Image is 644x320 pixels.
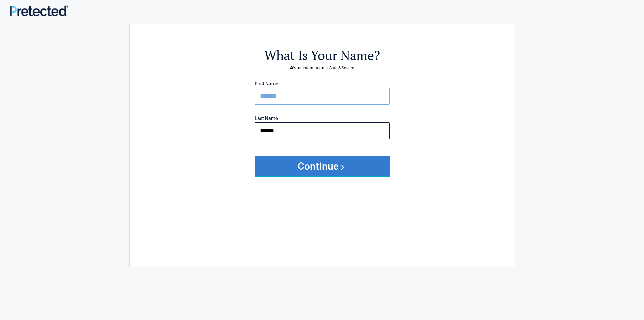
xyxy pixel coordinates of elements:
img: Main Logo [10,5,68,16]
h3: Your Information Is Safe & Secure [167,66,477,70]
label: Last Name [255,116,278,121]
label: First Name [255,81,278,86]
h2: What Is Your Name? [167,47,477,64]
button: Continue [255,156,390,176]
